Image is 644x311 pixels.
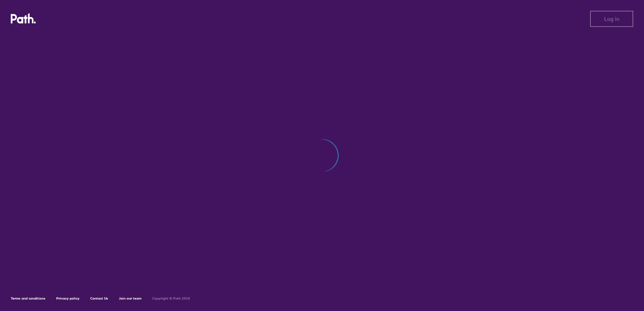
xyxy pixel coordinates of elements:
[152,297,190,301] h6: Copyright © Path 2018
[56,296,79,301] a: Privacy policy
[590,11,633,27] button: Log in
[119,296,141,301] a: Join our team
[604,16,619,22] span: Log in
[90,296,108,301] a: Contact Us
[11,296,45,301] a: Terms and conditions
